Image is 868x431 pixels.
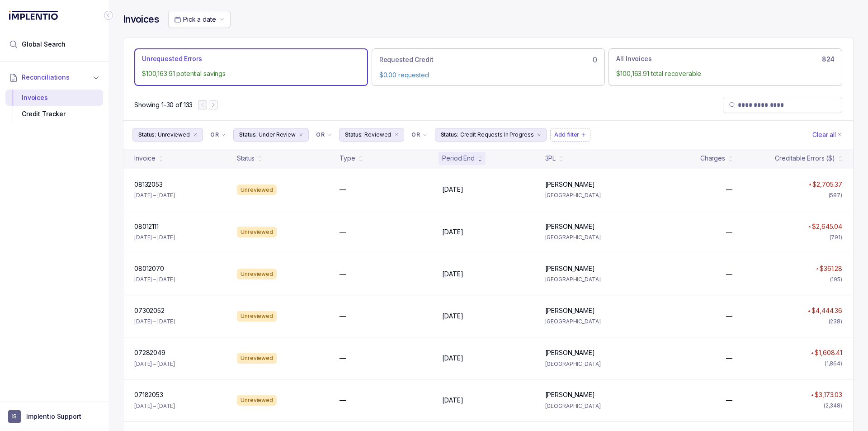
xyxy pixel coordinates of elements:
[726,185,732,194] p: —
[545,264,595,273] p: [PERSON_NAME]
[142,69,360,78] p: $100,163.91 potential savings
[545,275,637,284] p: [GEOGRAPHIC_DATA]
[132,128,203,142] button: Filter Chip Unreviewed
[192,131,199,138] div: remove content
[138,130,156,139] p: Status:
[13,106,96,122] div: Credit Tracker
[408,128,431,141] button: Filter Chip Connector undefined
[237,395,277,406] div: Unreviewed
[825,359,842,368] div: (1,864)
[134,222,159,231] p: 08012111
[340,270,346,279] p: —
[132,128,811,142] ul: Filter Group
[13,90,96,106] div: Invoices
[134,306,165,315] p: 07302052
[411,131,420,138] p: OR
[812,180,842,189] p: $2,705.37
[134,360,175,369] p: [DATE] – [DATE]
[812,222,842,231] p: $2,645.04
[616,54,651,63] p: All Invoices
[210,131,226,138] li: Filter Chip Connector undefined
[183,15,216,23] span: Pick a date
[134,100,193,109] p: Showing 1-30 of 133
[811,128,844,142] button: Clear Filters
[726,312,732,321] p: —
[545,222,595,231] p: [PERSON_NAME]
[550,128,590,142] button: Filter Chip Add filter
[442,154,475,163] div: Period End
[545,154,556,163] div: 3PL
[8,410,100,423] button: User initialsImplentio Support
[830,275,842,284] div: (195)
[545,390,595,399] p: [PERSON_NAME]
[700,154,725,163] div: Charges
[435,128,547,142] button: Filter Chip Credit Requests In Progress
[824,401,842,410] div: (2,348)
[442,354,463,363] p: [DATE]
[726,354,732,363] p: —
[134,264,164,273] p: 08012070
[134,191,175,200] p: [DATE] – [DATE]
[237,154,255,163] div: Status
[312,128,335,141] button: Filter Chip Connector undefined
[545,180,595,189] p: [PERSON_NAME]
[134,48,842,85] ul: Action Tab Group
[545,348,595,357] p: [PERSON_NAME]
[316,131,325,138] p: OR
[210,131,219,138] p: OR
[103,10,114,21] div: Collapse Icon
[5,88,103,124] div: Reconciliations
[233,128,309,142] button: Filter Chip Under Review
[441,130,458,139] p: Status:
[237,269,277,279] div: Unreviewed
[168,11,231,28] button: Date Range Picker
[297,131,305,138] div: remove content
[808,310,811,312] img: red pointer upwards
[134,275,175,284] p: [DATE] – [DATE]
[259,130,296,139] p: Under Review
[812,130,836,139] p: Clear all
[442,270,463,279] p: [DATE]
[811,306,842,315] p: $4,444.36
[8,410,21,423] span: User initials
[134,154,156,163] div: Invoice
[393,131,400,138] div: remove content
[158,130,190,139] p: Unreviewed
[340,154,355,163] div: Type
[822,56,835,63] h6: 824
[123,13,159,26] h4: Invoices
[316,131,332,138] li: Filter Chip Connector undefined
[545,306,595,315] p: [PERSON_NAME]
[545,191,637,200] p: [GEOGRAPHIC_DATA]
[207,128,230,141] button: Filter Chip Connector undefined
[809,183,811,185] img: red pointer upwards
[134,402,175,411] p: [DATE] – [DATE]
[134,317,175,326] p: [DATE] – [DATE]
[545,317,637,326] p: [GEOGRAPHIC_DATA]
[134,180,163,189] p: 08132053
[134,233,175,242] p: [DATE] – [DATE]
[442,312,463,321] p: [DATE]
[815,390,842,399] p: $3,173.03
[237,353,277,364] div: Unreviewed
[829,317,842,326] div: (238)
[811,352,814,354] img: red pointer upwards
[442,185,463,194] p: [DATE]
[339,128,404,142] button: Filter Chip Reviewed
[340,354,346,363] p: —
[830,233,842,242] div: (791)
[237,185,277,195] div: Unreviewed
[340,396,346,405] p: —
[174,15,216,24] search: Date Range Picker
[237,227,277,237] div: Unreviewed
[460,130,534,139] p: Credit Requests In Progress
[829,191,842,200] div: (587)
[816,268,819,270] img: red pointer upwards
[554,130,579,139] p: Add filter
[237,311,277,322] div: Unreviewed
[726,270,732,279] p: —
[134,390,163,399] p: 07182053
[5,67,103,87] button: Reconciliations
